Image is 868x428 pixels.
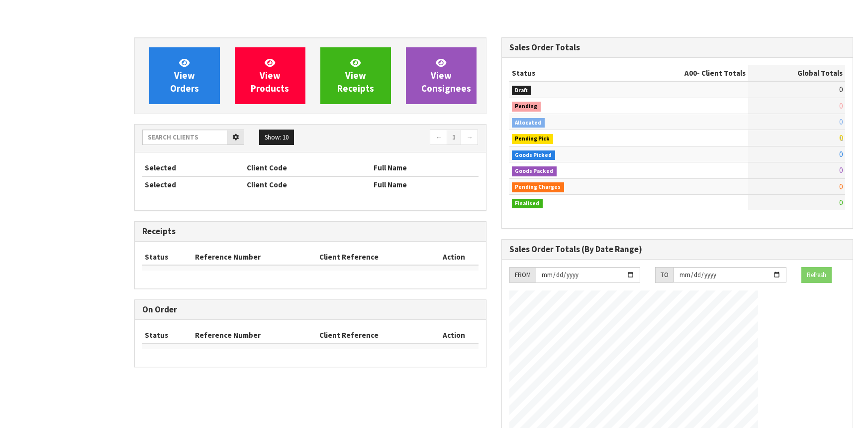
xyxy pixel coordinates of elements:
a: ViewConsignees [406,47,477,104]
span: 0 [839,101,843,111]
span: A00 [684,68,697,78]
span: View Orders [170,57,199,94]
th: Action [430,249,478,265]
span: View Receipts [337,57,374,94]
a: ViewOrders [149,47,220,104]
input: Search clients [142,130,227,145]
span: Pending [512,102,541,112]
span: 0 [839,149,843,159]
span: 0 [839,182,843,191]
h3: Receipts [142,227,479,236]
th: Full Name [371,176,479,192]
div: FROM [509,267,536,283]
th: Reference Number [193,327,317,343]
th: Reference Number [193,249,317,265]
th: Action [430,327,478,343]
th: Status [142,249,193,265]
span: Pending Charges [512,182,565,192]
span: Finalised [512,199,543,209]
th: Global Totals [748,65,845,81]
nav: Page navigation [318,130,479,147]
th: Full Name [371,160,479,176]
th: Client Code [244,160,371,176]
span: Allocated [512,118,545,128]
span: 0 [839,85,843,94]
span: Draft [512,86,532,96]
span: Pending Pick [512,134,554,144]
a: ViewReceipts [320,47,391,104]
th: - Client Totals [620,65,748,81]
a: ViewProducts [235,47,305,104]
span: Goods Packed [512,166,557,176]
a: → [461,130,478,145]
button: Refresh [801,267,832,283]
th: Client Reference [317,249,430,265]
th: Client Reference [317,327,430,343]
h3: Sales Order Totals [509,43,846,52]
div: TO [655,267,674,283]
th: Selected [142,176,244,192]
th: Selected [142,160,244,176]
button: Show: 10 [259,130,294,145]
h3: On Order [142,305,479,314]
span: View Products [251,57,289,94]
th: Status [509,65,620,81]
span: 0 [839,165,843,175]
span: 0 [839,133,843,143]
span: Goods Picked [512,150,556,160]
a: 1 [447,130,461,145]
th: Status [142,327,193,343]
span: 0 [839,198,843,207]
a: ← [430,130,447,145]
span: 0 [839,117,843,127]
span: View Consignees [421,57,471,94]
th: Client Code [244,176,371,192]
h3: Sales Order Totals (By Date Range) [509,245,846,254]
